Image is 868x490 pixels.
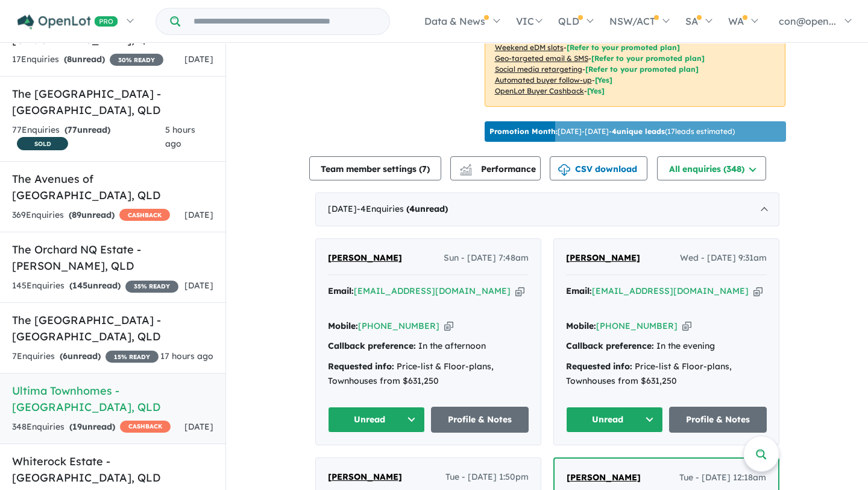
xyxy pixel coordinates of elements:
[444,251,529,266] span: Sun - [DATE] 7:48am
[328,471,402,482] span: [PERSON_NAME]
[445,470,529,485] span: Tue - [DATE] 1:50pm
[515,285,524,297] button: Copy
[595,75,612,84] span: [Yes]
[12,241,213,274] h5: The Orchard NQ Estate - [PERSON_NAME] , QLD
[110,54,163,66] span: 30 % READY
[328,470,402,485] a: [PERSON_NAME]
[184,421,213,432] span: [DATE]
[566,361,632,372] strong: Requested info:
[558,164,570,176] img: download icon
[585,65,699,74] span: [Refer to your promoted plan]
[125,281,178,293] span: 35 % READY
[60,351,101,361] strong: ( unread)
[72,280,87,291] span: 145
[495,43,564,52] u: Weekend eDM slots
[657,156,766,180] button: All enquiries (348)
[357,203,448,214] span: - 4 Enquir ies
[460,164,471,171] img: line-chart.svg
[328,285,354,296] strong: Email:
[422,164,427,174] span: 7
[682,320,691,332] button: Copy
[328,252,402,263] span: [PERSON_NAME]
[64,124,110,135] strong: ( unread)
[406,203,448,214] strong: ( unread)
[462,164,536,174] span: Performance
[184,54,213,65] span: [DATE]
[495,65,582,74] u: Social media retargeting
[489,127,558,136] b: Promotion Month:
[69,209,115,220] strong: ( unread)
[444,320,453,332] button: Copy
[328,361,394,372] strong: Requested info:
[566,360,767,389] div: Price-list & Floor-plans, Townhouses from $631,250
[567,43,680,52] span: [Refer to your promoted plan]
[495,86,584,95] u: OpenLot Buyer Cashback
[450,156,541,180] button: Performance
[12,349,159,364] div: 7 Enquir ies
[566,340,654,351] strong: Callback preference:
[566,285,592,296] strong: Email:
[184,280,213,291] span: [DATE]
[17,137,68,150] span: SOLD
[358,320,439,331] a: [PHONE_NUMBER]
[119,209,170,221] span: CASHBACK
[105,351,159,363] span: 15 % READY
[160,351,213,361] span: 17 hours ago
[315,192,779,226] div: [DATE]
[460,168,472,176] img: bar-chart.svg
[120,421,171,433] span: CASHBACK
[566,407,664,433] button: Unread
[12,123,165,153] div: 77 Enquir ies
[328,360,529,389] div: Price-list & Floor-plans, Townhouses from $631,250
[669,407,767,433] a: Profile & Notes
[489,126,735,137] p: [DATE] - [DATE] - ( 17 leads estimated)
[679,471,766,485] span: Tue - [DATE] 12:18am
[328,320,358,331] strong: Mobile:
[12,312,213,345] h5: The [GEOGRAPHIC_DATA] - [GEOGRAPHIC_DATA] , QLD
[753,285,763,297] button: Copy
[72,421,82,432] span: 19
[63,351,68,361] span: 6
[68,124,77,135] span: 77
[566,339,767,354] div: In the evening
[69,421,115,432] strong: ( unread)
[69,280,121,291] strong: ( unread)
[328,407,426,433] button: Unread
[12,86,213,118] h5: The [GEOGRAPHIC_DATA] - [GEOGRAPHIC_DATA] , QLD
[612,127,665,136] b: 4 unique leads
[596,320,678,331] a: [PHONE_NUMBER]
[12,453,213,486] h5: Whiterock Estate - [GEOGRAPHIC_DATA] , QLD
[328,340,416,351] strong: Callback preference:
[17,14,118,30] img: Openlot PRO Logo White
[12,171,213,203] h5: The Avenues of [GEOGRAPHIC_DATA] , QLD
[567,471,641,485] a: [PERSON_NAME]
[67,54,72,65] span: 8
[550,156,647,180] button: CSV download
[165,124,195,150] span: 5 hours ago
[409,203,415,214] span: 4
[12,279,178,293] div: 145 Enquir ies
[566,252,640,263] span: [PERSON_NAME]
[495,54,588,63] u: Geo-targeted email & SMS
[431,407,529,433] a: Profile & Notes
[184,209,213,220] span: [DATE]
[12,383,213,415] h5: Ultima Townhomes - [GEOGRAPHIC_DATA] , QLD
[328,339,529,354] div: In the afternoon
[566,320,596,331] strong: Mobile:
[72,209,81,220] span: 89
[495,75,592,84] u: Automated buyer follow-up
[354,285,511,296] a: [EMAIL_ADDRESS][DOMAIN_NAME]
[680,251,767,266] span: Wed - [DATE] 9:31am
[592,285,749,296] a: [EMAIL_ADDRESS][DOMAIN_NAME]
[12,420,171,434] div: 348 Enquir ies
[587,86,605,95] span: [Yes]
[64,54,105,65] strong: ( unread)
[779,15,836,27] span: con@open...
[183,8,387,34] input: Try estate name, suburb, builder or developer
[566,251,640,266] a: [PERSON_NAME]
[591,54,705,63] span: [Refer to your promoted plan]
[12,208,170,223] div: 369 Enquir ies
[567,472,641,483] span: [PERSON_NAME]
[309,156,441,180] button: Team member settings (7)
[12,52,163,67] div: 17 Enquir ies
